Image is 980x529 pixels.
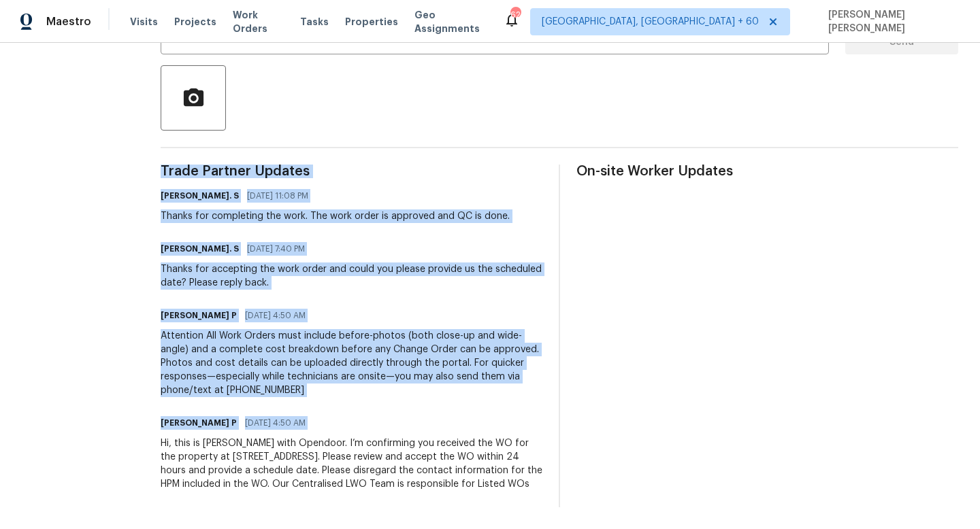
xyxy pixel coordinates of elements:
span: [DATE] 7:40 PM [247,242,305,256]
span: Maestro [46,15,91,29]
h6: [PERSON_NAME] P [161,309,237,322]
div: Attention All Work Orders must include before-photos (both close-up and wide-angle) and a complet... [161,329,542,397]
span: [DATE] 11:08 PM [247,189,308,203]
span: On-site Worker Updates [576,165,958,178]
span: [DATE] 4:50 AM [245,416,306,430]
span: Visits [130,15,158,29]
span: [DATE] 4:50 AM [245,309,306,322]
div: 628 [510,8,520,22]
h6: [PERSON_NAME] P [161,416,237,430]
span: Projects [174,15,216,29]
span: [PERSON_NAME] [PERSON_NAME] [823,8,960,35]
span: Trade Partner Updates [161,165,542,178]
span: Geo Assignments [414,8,487,35]
div: Thanks for accepting the work order and could you please provide us the scheduled date? Please re... [161,262,542,290]
div: Hi, this is [PERSON_NAME] with Opendoor. I’m confirming you received the WO for the property at [... [161,437,542,491]
span: [GEOGRAPHIC_DATA], [GEOGRAPHIC_DATA] + 60 [542,15,759,29]
span: Work Orders [233,8,284,35]
span: Properties [345,15,398,29]
span: Tasks [300,17,329,27]
h6: [PERSON_NAME]. S [161,242,239,256]
h6: [PERSON_NAME]. S [161,189,239,203]
div: Thanks for completing the work. The work order is approved and QC is done. [161,209,510,223]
